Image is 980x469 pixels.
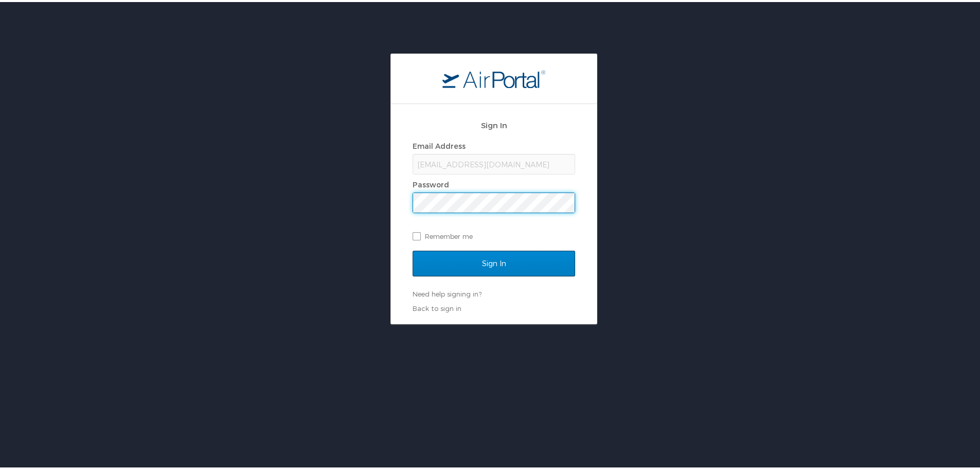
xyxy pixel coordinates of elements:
[413,227,575,242] label: Remember me
[413,288,482,296] a: Need help signing in?
[413,140,466,148] label: Email Address
[413,302,461,310] a: Back to sign in
[413,178,449,187] label: Password
[413,249,575,274] input: Sign In
[413,117,575,129] h2: Sign In
[442,67,545,86] img: logo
